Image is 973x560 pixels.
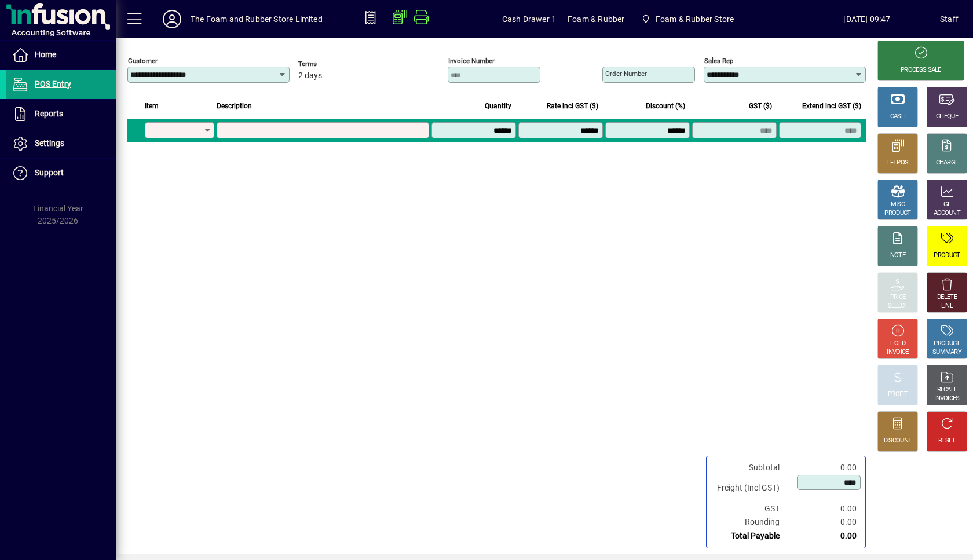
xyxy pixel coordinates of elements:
[794,10,940,28] span: [DATE] 09:47
[646,100,685,112] span: Discount (%)
[6,159,116,188] a: Support
[791,515,861,529] td: 0.00
[936,159,959,167] div: CHARGE
[941,302,953,310] div: LINE
[568,10,624,28] span: Foam & Rubber
[936,112,958,121] div: CHEQUE
[890,251,905,260] div: NOTE
[791,529,861,543] td: 0.00
[547,100,598,112] span: Rate incl GST ($)
[711,474,791,502] td: Freight (Incl GST)
[485,100,511,112] span: Quantity
[888,390,908,399] div: PROFIT
[605,69,647,78] mat-label: Order number
[791,461,861,474] td: 0.00
[884,437,912,445] div: DISCOUNT
[888,302,908,310] div: SELECT
[884,209,910,218] div: PRODUCT
[35,168,64,177] span: Support
[6,41,116,69] a: Home
[35,79,71,89] span: POS Entry
[128,57,158,65] mat-label: Customer
[6,100,116,129] a: Reports
[890,293,906,302] div: PRICE
[191,10,323,28] div: The Foam and Rubber Store Limited
[6,129,116,158] a: Settings
[891,200,905,209] div: MISC
[711,502,791,515] td: GST
[656,10,734,28] span: Foam & Rubber Store
[636,9,738,30] span: Foam & Rubber Store
[35,50,56,59] span: Home
[298,71,322,80] span: 2 days
[791,502,861,515] td: 0.00
[937,386,957,394] div: RECALL
[937,293,957,302] div: DELETE
[934,209,960,218] div: ACCOUNT
[704,57,733,65] mat-label: Sales rep
[711,461,791,474] td: Subtotal
[934,251,960,260] div: PRODUCT
[890,112,905,121] div: CASH
[35,138,64,148] span: Settings
[448,57,495,65] mat-label: Invoice number
[934,339,960,348] div: PRODUCT
[153,9,191,30] button: Profile
[938,437,956,445] div: RESET
[298,60,368,68] span: Terms
[145,100,159,112] span: Item
[890,339,905,348] div: HOLD
[711,515,791,529] td: Rounding
[502,10,556,28] span: Cash Drawer 1
[217,100,252,112] span: Description
[940,10,959,28] div: Staff
[932,348,961,357] div: SUMMARY
[887,348,908,357] div: INVOICE
[901,66,941,75] div: PROCESS SALE
[802,100,861,112] span: Extend incl GST ($)
[711,529,791,543] td: Total Payable
[934,394,959,403] div: INVOICES
[943,200,951,209] div: GL
[749,100,772,112] span: GST ($)
[35,109,63,118] span: Reports
[887,159,909,167] div: EFTPOS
